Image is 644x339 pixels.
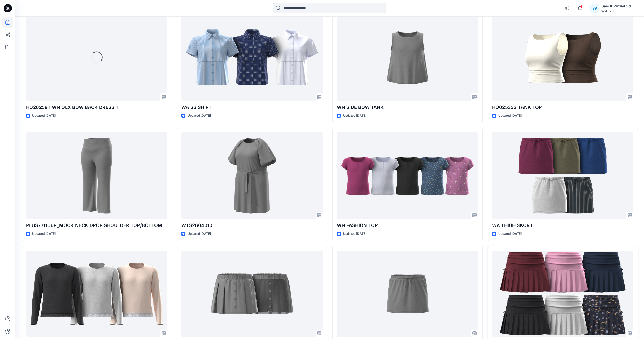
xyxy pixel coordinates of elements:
[188,113,211,118] p: Updated [DATE]
[32,231,56,237] p: Updated [DATE]
[181,132,323,219] a: WTS2604010
[26,222,167,229] p: PLUS771166P_MOCK NECK DROP SHOULDER TOP/BOTTOM
[181,104,323,111] p: WA SS SHIRT
[492,132,633,219] a: WA THIGH SKORT
[188,231,211,237] p: Updated [DATE]
[601,9,638,13] div: Walmart
[337,104,478,111] p: WN SIDE BOW TANK
[337,132,478,219] a: WN FASHION TOP
[337,14,478,101] a: WN SIDE BOW TANK
[337,251,478,337] a: DROP_WA THIGH SKIRT(WOVEN)
[181,222,323,229] p: WTS2604010
[492,251,633,337] a: WA PLEATS SKORT
[181,251,323,337] a: WA TUCKED SKIRT
[492,222,633,229] p: WA THIGH SKORT
[498,113,522,118] p: Updated [DATE]
[498,231,522,237] p: Updated [DATE]
[343,231,366,237] p: Updated [DATE]
[26,132,167,219] a: PLUS771166P_MOCK NECK DROP SHOULDER TOP/BOTTOM
[337,222,478,229] p: WN FASHION TOP
[26,251,167,337] a: WA LS TEE
[26,104,167,111] p: HQ262581_WN OLX BOW BACK DRESS 1
[590,4,599,13] div: SA
[343,113,366,118] p: Updated [DATE]
[601,3,638,9] div: Sae-A Virtual 3d Team
[32,113,56,118] p: Updated [DATE]
[492,104,633,111] p: HQ025353_TANK TOP
[181,14,323,101] a: WA SS SHIRT
[492,14,633,101] a: HQ025353_TANK TOP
